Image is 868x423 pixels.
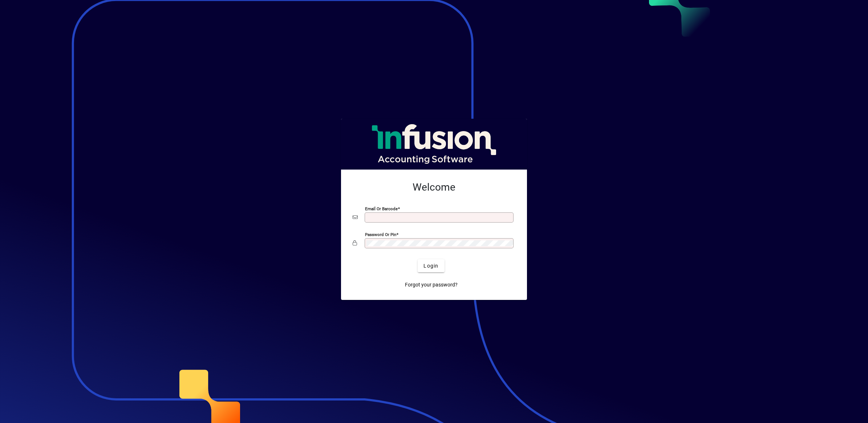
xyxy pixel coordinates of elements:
mat-label: Email or Barcode [365,206,398,211]
span: Forgot your password? [405,281,458,289]
mat-label: Password or Pin [365,232,396,237]
a: Forgot your password? [402,278,461,291]
button: Login [418,259,444,272]
span: Login [423,262,438,270]
h2: Welcome [353,181,515,194]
